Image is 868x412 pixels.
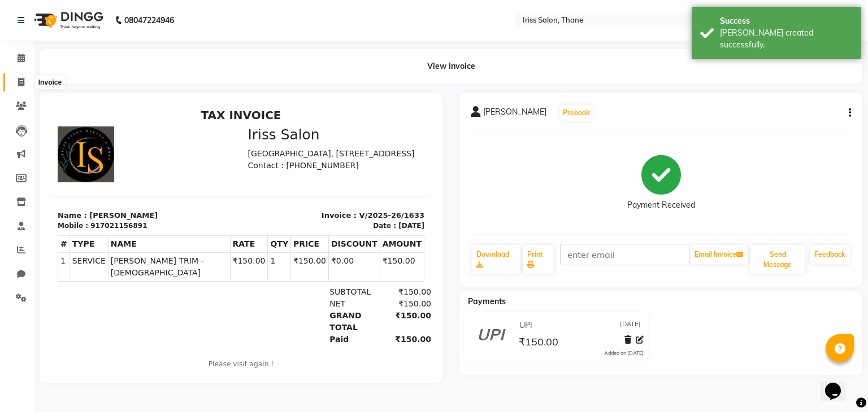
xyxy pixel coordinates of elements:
div: Payment Received [627,199,695,211]
a: Feedback [810,245,850,264]
td: SERVICE [19,149,57,178]
button: Send Message [750,245,805,274]
div: NET [272,194,326,206]
div: ₹150.00 [326,206,380,230]
p: Please visit again ! [7,255,374,265]
button: Email Invoice [690,245,748,264]
div: ₹150.00 [326,182,380,194]
th: PRICE [240,132,278,149]
th: DISCOUNT [277,132,329,149]
th: # [7,132,19,149]
p: [GEOGRAPHIC_DATA], [STREET_ADDRESS] [197,44,374,56]
h2: TAX INVOICE [7,5,374,18]
p: Contact : [PHONE_NUMBER] [197,56,374,68]
th: TYPE [19,132,57,149]
th: QTY [217,132,240,149]
b: 08047224946 [124,5,174,36]
iframe: chat widget [821,367,857,401]
td: ₹150.00 [329,149,373,178]
span: ₹150.00 [519,335,558,351]
span: Payments [468,296,506,306]
div: Date : [322,117,345,127]
div: Paid [272,230,326,242]
div: Invoice [36,76,64,89]
div: Mobile : [7,117,37,127]
div: 917021156891 [40,117,96,127]
p: Invoice : V/2025-26/1633 [197,106,374,117]
th: RATE [179,132,217,149]
td: ₹150.00 [240,149,278,178]
h3: Iriss Salon [197,23,374,40]
div: Success [720,15,853,27]
a: Download [472,245,520,274]
div: [DATE] [348,117,374,127]
td: 1 [7,149,19,178]
span: [DATE] [620,319,641,331]
input: enter email [560,244,689,265]
button: Prebook [560,105,593,121]
span: [PERSON_NAME] [483,106,546,122]
div: SUBTOTAL [272,182,326,194]
span: UPI [519,319,532,331]
td: ₹0.00 [277,149,329,178]
div: Bill created successfully. [720,27,853,51]
span: [PERSON_NAME] TRIM - [DEMOGRAPHIC_DATA] [60,151,177,175]
a: Print [523,245,554,274]
div: ₹150.00 [326,230,380,242]
th: NAME [57,132,179,149]
div: View Invoice [40,49,862,84]
div: ₹150.00 [326,194,380,206]
div: Added on [DATE] [604,349,644,357]
img: logo [29,5,106,36]
p: Name : [PERSON_NAME] [7,106,184,117]
td: ₹150.00 [179,149,217,178]
th: AMOUNT [329,132,373,149]
td: 1 [217,149,240,178]
div: GRAND TOTAL [272,206,326,230]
